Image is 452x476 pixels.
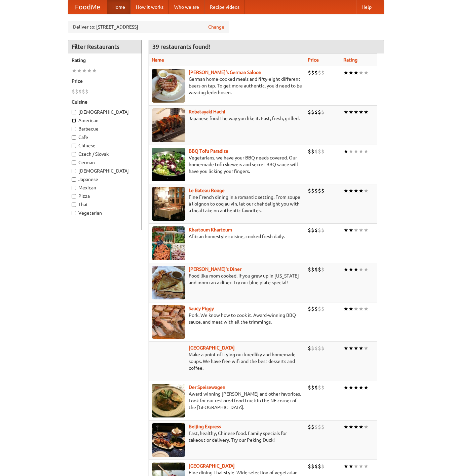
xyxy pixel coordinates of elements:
li: $ [314,344,318,352]
a: Home [107,0,130,14]
input: Vegetarian [72,211,76,215]
b: Der Speisewagen [189,385,225,390]
a: [PERSON_NAME]'s German Saloon [189,70,261,75]
a: [PERSON_NAME]'s Diner [189,266,241,272]
b: [GEOGRAPHIC_DATA] [189,463,235,469]
li: $ [311,187,314,194]
li: $ [311,266,314,273]
li: $ [318,108,321,116]
label: [DEMOGRAPHIC_DATA] [72,109,138,115]
li: ★ [353,305,359,313]
li: ★ [343,226,348,234]
li: $ [318,423,321,431]
li: $ [311,148,314,155]
li: ★ [72,67,77,74]
li: ★ [364,148,369,155]
img: speisewagen.jpg [152,384,185,417]
a: Recipe videos [204,0,245,14]
p: Japanese food the way you like it. Fast, fresh, grilled. [152,115,302,122]
li: $ [72,88,75,95]
li: $ [321,187,325,194]
li: $ [308,463,311,470]
img: czechpoint.jpg [152,344,185,378]
li: $ [314,423,318,431]
li: ★ [353,226,359,234]
b: Beijing Express [189,424,221,429]
li: ★ [343,187,348,194]
li: $ [314,463,318,470]
img: sallys.jpg [152,266,185,299]
li: ★ [353,108,359,116]
li: ★ [359,148,364,155]
li: $ [321,226,325,234]
label: Japanese [72,176,138,183]
li: $ [311,305,314,313]
li: $ [321,463,325,470]
p: Pork. We know how to cook it. Award-winning BBQ sauce, and meat with all the trimmings. [152,312,302,325]
li: $ [318,305,321,313]
li: ★ [343,384,348,391]
p: African homestyle cuisine, cooked fresh daily. [152,233,302,240]
li: $ [308,344,311,352]
input: [DEMOGRAPHIC_DATA] [72,169,76,173]
li: $ [314,148,318,155]
a: Rating [343,57,357,63]
li: $ [318,384,321,391]
li: $ [311,423,314,431]
ng-pluralize: 39 restaurants found! [152,43,210,50]
li: $ [85,88,88,95]
p: Food like mom cooked, if you grew up in [US_STATE] and mom ran a diner. Try our blue plate special! [152,272,302,286]
label: Czech / Slovak [72,151,138,157]
li: $ [318,344,321,352]
li: ★ [348,148,353,155]
li: ★ [353,463,359,470]
a: Le Bateau Rouge [189,188,225,193]
input: Chinese [72,144,76,148]
li: ★ [353,344,359,352]
li: ★ [92,67,97,74]
input: Barbecue [72,127,76,131]
label: Mexican [72,184,138,191]
img: beijing.jpg [152,423,185,457]
img: esthers.jpg [152,69,185,103]
li: $ [318,226,321,234]
li: $ [321,423,325,431]
h5: Price [72,78,138,84]
input: Thai [72,203,76,207]
li: ★ [364,344,369,352]
b: BBQ Tofu Paradise [189,148,228,154]
li: $ [314,226,318,234]
li: $ [318,187,321,194]
input: American [72,118,76,123]
p: Vegetarians, we have your BBQ needs covered. Our home-made tofu skewers and secret BBQ sauce will... [152,154,302,175]
li: $ [82,88,85,95]
b: Saucy Piggy [189,306,214,311]
p: Award-winning [PERSON_NAME] and other favorites. Look for our restored food truck in the NE corne... [152,391,302,411]
label: German [72,159,138,166]
li: $ [321,266,325,273]
li: ★ [359,463,364,470]
li: ★ [343,423,348,431]
a: Khartoum Khartoum [189,227,232,232]
a: [GEOGRAPHIC_DATA] [189,345,235,351]
img: bateaurouge.jpg [152,187,185,221]
a: FoodMe [68,0,107,14]
li: ★ [82,67,87,74]
li: $ [308,266,311,273]
li: ★ [359,384,364,391]
img: robatayaki.jpg [152,108,185,142]
li: $ [78,88,82,95]
label: Vegetarian [72,210,138,216]
h5: Rating [72,57,138,64]
li: ★ [359,305,364,313]
img: khartoum.jpg [152,226,185,260]
h4: Filter Restaurants [68,40,142,53]
input: Mexican [72,186,76,190]
li: ★ [343,305,348,313]
li: $ [314,266,318,273]
a: Change [208,24,224,30]
li: ★ [353,148,359,155]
